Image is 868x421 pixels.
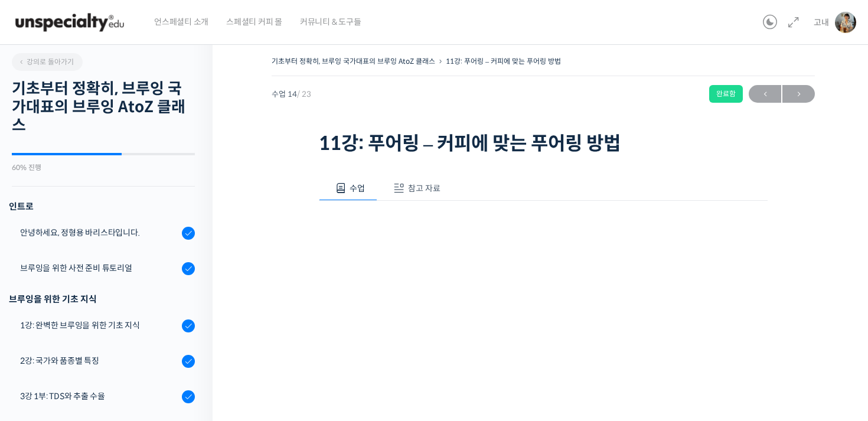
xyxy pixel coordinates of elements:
a: 다음→ [782,85,815,103]
div: 60% 진행 [12,164,195,171]
a: 11강: 푸어링 – 커피에 맞는 푸어링 방법 [446,57,561,66]
a: 기초부터 정확히, 브루잉 국가대표의 브루잉 AtoZ 클래스 [272,57,435,66]
span: 수업 [350,183,365,194]
span: ← [749,86,781,102]
span: 수업 14 [272,90,311,98]
h3: 인트로 [9,198,195,214]
span: / 23 [297,89,311,99]
h1: 11강: 푸어링 – 커피에 맞는 푸어링 방법 [319,132,768,155]
span: 강의로 돌아가기 [18,57,74,66]
span: → [782,86,815,102]
div: 완료함 [709,85,743,103]
a: ←이전 [749,85,781,103]
span: 고내 [814,17,829,28]
a: 강의로 돌아가기 [12,53,83,71]
span: 참고 자료 [408,183,440,194]
div: 안녕하세요, 정형용 바리스타입니다. [20,226,178,239]
div: 1강: 완벽한 브루잉을 위한 기초 지식 [20,319,178,332]
h2: 기초부터 정확히, 브루잉 국가대표의 브루잉 AtoZ 클래스 [12,80,195,135]
div: 브루잉을 위한 기초 지식 [9,291,195,307]
div: 브루잉을 위한 사전 준비 튜토리얼 [20,262,178,275]
div: 2강: 국가와 품종별 특징 [20,354,178,367]
div: 3강 1부: TDS와 추출 수율 [20,390,178,403]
